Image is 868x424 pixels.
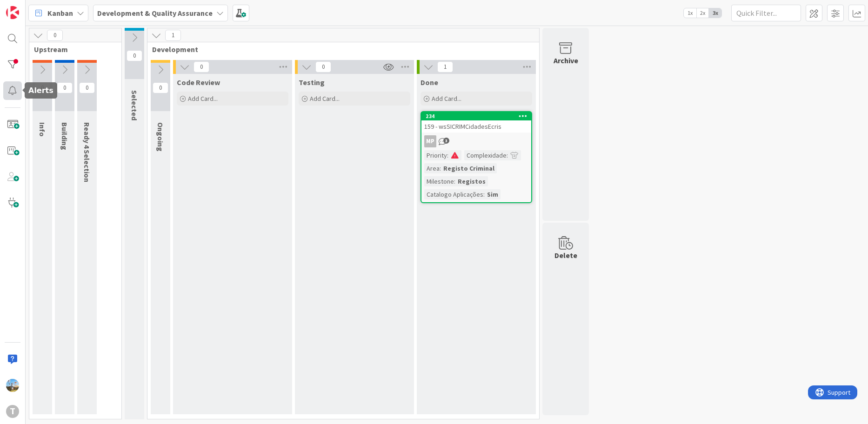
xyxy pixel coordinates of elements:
[194,61,209,73] span: 0
[464,150,507,160] div: Complexidade
[426,113,531,119] div: 234
[684,8,696,18] span: 1x
[709,8,721,18] span: 3x
[441,163,497,173] div: Registo Criminal
[20,1,42,13] span: Support
[156,122,165,152] span: Ongoing
[315,61,331,73] span: 0
[421,112,531,120] div: 234
[424,189,483,199] div: Catalogo Aplicações
[165,30,181,41] span: 1
[6,405,19,418] div: T
[424,150,447,160] div: Priority
[79,82,95,93] span: 0
[424,135,436,147] div: MP
[421,120,531,132] div: 159 - wsSICRIMCidadesEcris
[6,6,19,19] img: Visit kanbanzone.com
[97,8,213,18] b: Development & Quality Assurance
[443,138,449,144] span: 3
[432,94,461,103] span: Add Card...
[447,150,448,160] span: :
[47,7,73,19] span: Kanban
[554,55,578,66] div: Archive
[507,150,508,160] span: :
[127,50,142,61] span: 0
[299,78,325,87] span: Testing
[455,176,488,186] div: Registos
[38,122,47,137] span: Info
[696,8,709,18] span: 2x
[130,90,139,120] span: Selected
[152,45,527,54] span: Development
[28,86,53,95] h5: Alerts
[57,82,73,93] span: 0
[454,176,455,186] span: :
[483,189,485,199] span: :
[82,122,92,182] span: Ready 4 Selection
[310,94,340,103] span: Add Card...
[34,45,110,54] span: Upstream
[153,82,168,93] span: 0
[731,5,801,21] input: Quick Filter...
[177,78,220,87] span: Code Review
[440,163,441,173] span: :
[424,176,454,186] div: Milestone
[554,250,577,261] div: Delete
[424,163,440,173] div: Area
[437,61,453,73] span: 1
[60,122,69,150] span: Building
[485,189,501,199] div: Sim
[421,135,531,147] div: MP
[47,30,63,41] span: 0
[421,78,438,87] span: Done
[188,94,218,103] span: Add Card...
[6,379,19,392] img: DG
[421,111,532,203] a: 234159 - wsSICRIMCidadesEcrisMPPriority:Complexidade:Area:Registo CriminalMilestone:RegistosCatal...
[421,112,531,132] div: 234159 - wsSICRIMCidadesEcris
